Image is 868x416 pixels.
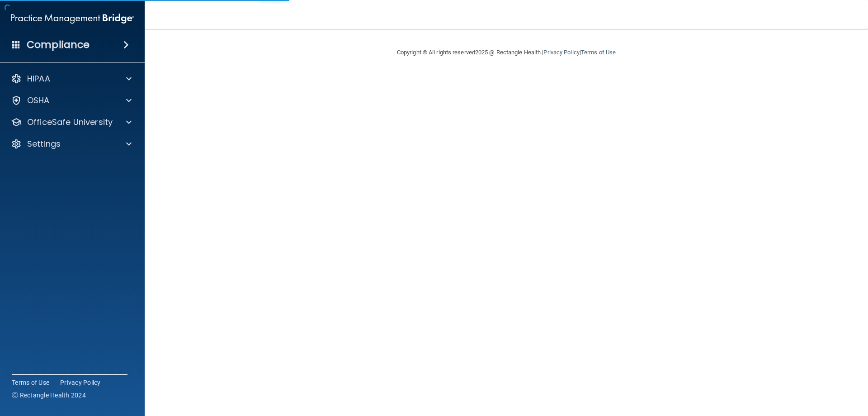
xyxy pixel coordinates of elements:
[341,38,671,67] div: Copyright © All rights reserved 2025 @ Rectangle Health | |
[27,139,61,149] p: Settings
[11,10,134,28] img: PMB logo
[27,38,90,51] h4: Compliance
[11,117,132,128] a: OfficeSafe University
[543,49,579,56] a: Privacy Policy
[27,95,50,106] p: OSHA
[11,139,132,149] a: Settings
[11,73,132,84] a: HIPAA
[60,378,101,387] a: Privacy Policy
[11,95,132,106] a: OSHA
[12,378,49,387] a: Terms of Use
[27,117,113,128] p: OfficeSafe University
[12,391,86,400] span: Ⓒ Rectangle Health 2024
[27,73,50,84] p: HIPAA
[581,49,616,56] a: Terms of Use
